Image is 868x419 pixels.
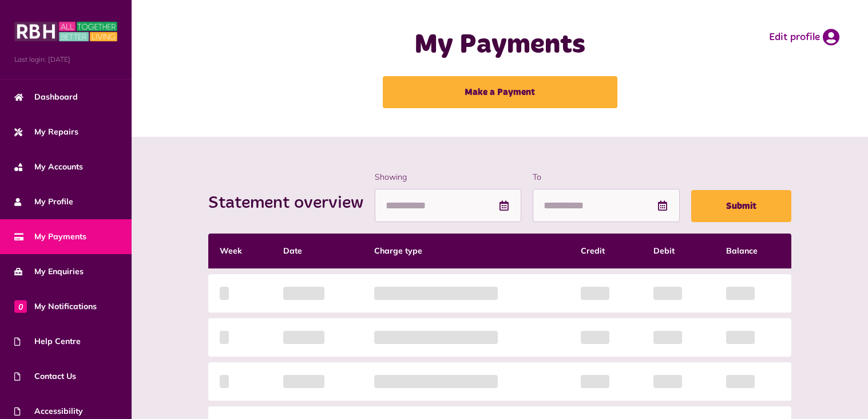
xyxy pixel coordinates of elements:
[14,405,83,417] span: Accessibility
[327,29,673,62] h1: My Payments
[14,126,78,138] span: My Repairs
[14,335,81,347] span: Help Centre
[14,301,97,313] span: My Notifications
[14,300,27,313] span: 0
[769,29,839,46] a: Edit profile
[14,196,73,208] span: My Profile
[14,91,78,103] span: Dashboard
[14,161,83,173] span: My Accounts
[14,231,86,243] span: My Payments
[14,266,84,278] span: My Enquiries
[383,76,617,108] a: Make a Payment
[14,370,76,382] span: Contact Us
[14,20,117,43] img: MyRBH
[14,54,117,65] span: Last login: [DATE]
